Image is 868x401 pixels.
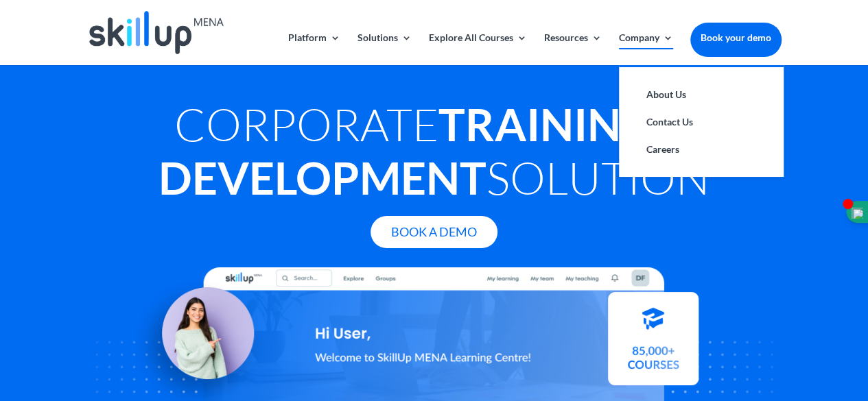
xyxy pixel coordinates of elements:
a: Contact Us [633,108,770,136]
h1: Corporate Solution [87,97,782,211]
a: About Us [633,81,770,108]
a: Book A Demo [371,216,497,248]
a: Resources [544,33,602,65]
a: Book your demo [690,23,782,53]
a: Careers [633,136,770,163]
iframe: Chat Widget [640,253,868,401]
a: Platform [288,33,340,65]
a: Company [619,33,673,65]
a: Explore All Courses [429,33,527,65]
img: Skillup Mena [89,11,224,54]
strong: Training & Development [159,97,694,204]
a: Solutions [357,33,412,65]
img: Courses library - SkillUp MENA [608,297,699,391]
